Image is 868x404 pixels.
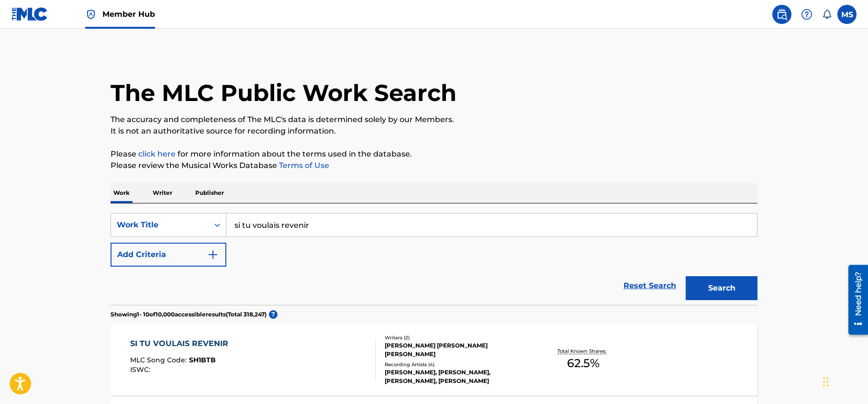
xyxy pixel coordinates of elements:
iframe: Chat Widget [820,358,868,404]
p: Showing 1 - 10 of 10,000 accessible results (Total 318,247 ) [111,310,267,319]
span: ISWC : [130,365,153,374]
div: [PERSON_NAME] [PERSON_NAME] [PERSON_NAME] [385,341,529,359]
iframe: Resource Center [841,261,868,338]
img: Top Rightsholder [85,9,97,20]
div: Notifications [822,10,832,19]
img: help [801,9,812,20]
p: Work [111,183,133,203]
p: Please review the Musical Works Database [111,160,757,171]
button: Add Criteria [111,243,226,267]
div: Work Title [117,219,203,231]
div: [PERSON_NAME], [PERSON_NAME], [PERSON_NAME], [PERSON_NAME] [385,368,529,385]
a: click here [138,149,176,158]
a: Terms of Use [277,161,329,170]
p: Publisher [192,183,227,203]
span: 62.5 % [567,355,600,372]
button: Search [686,276,757,300]
div: User Menu [837,5,857,24]
p: Please for more information about the terms used in the database. [111,148,757,160]
span: Member Hub [102,9,155,20]
p: Writer [150,183,175,203]
a: Public Search [772,5,791,24]
a: Reset Search [619,275,681,296]
form: Search Form [111,213,757,305]
span: SH1BTB [189,356,216,364]
a: SI TU VOULAIS REVENIRMLC Song Code:SH1BTBISWC:Writers (2)[PERSON_NAME] [PERSON_NAME] [PERSON_NAME... [111,324,757,395]
h1: The MLC Public Work Search [111,79,456,107]
p: Total Known Shares: [557,348,609,355]
div: Help [797,5,816,24]
span: MLC Song Code : [130,356,189,364]
div: SI TU VOULAIS REVENIR [130,338,233,349]
div: Drag [823,368,829,396]
div: Recording Artists ( 4 ) [385,361,529,368]
img: 9d2ae6d4665cec9f34b9.svg [207,249,219,260]
p: The accuracy and completeness of The MLC's data is determined solely by our Members. [111,114,757,125]
span: ? [269,310,278,319]
p: It is not an authoritative source for recording information. [111,125,757,137]
img: MLC Logo [11,7,48,21]
div: Writers ( 2 ) [385,334,529,341]
img: search [776,9,788,20]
